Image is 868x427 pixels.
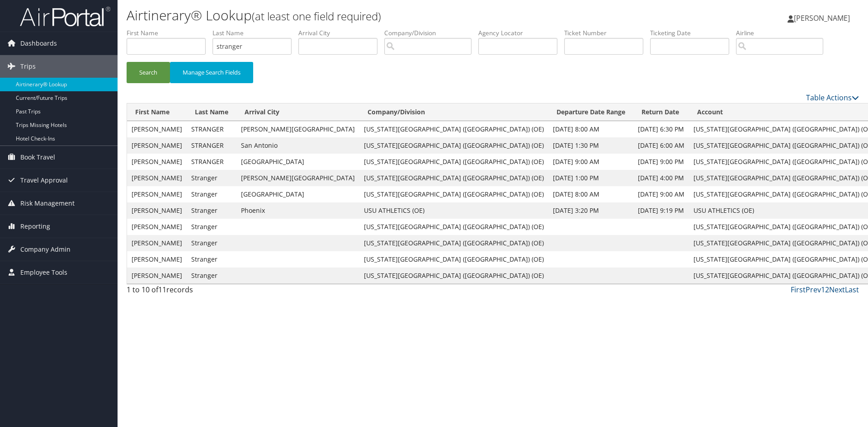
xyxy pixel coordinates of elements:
a: Prev [806,285,821,295]
td: Phoenix [236,202,359,219]
th: Company/Division [359,103,548,121]
td: [DATE] 8:00 AM [548,121,633,137]
div: 1 to 10 of records [127,284,300,300]
td: [US_STATE][GEOGRAPHIC_DATA] ([GEOGRAPHIC_DATA]) (OE) [359,154,548,170]
td: Stranger [187,186,236,202]
td: [PERSON_NAME][GEOGRAPHIC_DATA] [236,170,359,186]
td: [GEOGRAPHIC_DATA] [236,154,359,170]
label: Company/Division [384,28,478,38]
label: Airline [736,28,830,38]
td: [PERSON_NAME] [127,137,187,154]
td: [PERSON_NAME] [127,154,187,170]
td: [DATE] 1:00 PM [548,170,633,186]
td: Stranger [187,235,236,251]
label: Ticket Number [564,28,650,38]
td: [PERSON_NAME] [127,202,187,219]
td: Stranger [187,170,236,186]
a: 1 [821,285,825,295]
h1: Airtinerary® Lookup [127,6,615,25]
td: USU ATHLETICS (OE) [359,202,548,219]
label: Agency Locator [478,28,564,38]
td: [US_STATE][GEOGRAPHIC_DATA] ([GEOGRAPHIC_DATA]) (OE) [359,267,548,284]
a: [PERSON_NAME] [788,5,859,32]
a: 2 [825,285,829,295]
td: Stranger [187,219,236,235]
span: Employee Tools [20,261,67,284]
td: [PERSON_NAME][GEOGRAPHIC_DATA] [236,121,359,137]
td: [US_STATE][GEOGRAPHIC_DATA] ([GEOGRAPHIC_DATA]) (OE) [359,251,548,267]
td: [US_STATE][GEOGRAPHIC_DATA] ([GEOGRAPHIC_DATA]) (OE) [359,235,548,251]
td: [DATE] 9:19 PM [633,202,689,219]
th: Departure Date Range: activate to sort column ascending [548,103,633,121]
td: [DATE] 3:20 PM [548,202,633,219]
td: Stranger [187,267,236,284]
td: [US_STATE][GEOGRAPHIC_DATA] ([GEOGRAPHIC_DATA]) (OE) [359,186,548,202]
th: Return Date: activate to sort column ascending [633,103,689,121]
td: [DATE] 8:00 AM [548,186,633,202]
td: [DATE] 4:00 PM [633,170,689,186]
td: Stranger [187,251,236,267]
label: Arrival City [298,28,384,38]
label: Ticketing Date [650,28,736,38]
td: [PERSON_NAME] [127,235,187,251]
td: [DATE] 9:00 AM [548,154,633,170]
span: Reporting [20,215,50,238]
td: [PERSON_NAME] [127,219,187,235]
span: Travel Approval [20,169,68,192]
span: Trips [20,55,36,78]
td: Stranger [187,202,236,219]
td: San Antonio [236,137,359,154]
small: (at least one field required) [252,9,381,23]
span: Dashboards [20,32,57,55]
th: First Name: activate to sort column ascending [127,103,187,121]
td: [PERSON_NAME] [127,251,187,267]
a: First [791,285,806,295]
td: [DATE] 9:00 AM [633,186,689,202]
img: airportal-logo.png [20,6,110,27]
th: Arrival City: activate to sort column ascending [236,103,359,121]
td: [GEOGRAPHIC_DATA] [236,186,359,202]
span: Risk Management [20,192,75,215]
td: [PERSON_NAME] [127,186,187,202]
td: [PERSON_NAME] [127,170,187,186]
button: Search [127,62,170,83]
a: Table Actions [806,93,859,103]
td: [DATE] 1:30 PM [548,137,633,154]
a: Next [829,285,845,295]
td: [DATE] 9:00 PM [633,154,689,170]
span: Company Admin [20,238,71,261]
td: [DATE] 6:00 AM [633,137,689,154]
td: STRANGER [187,137,236,154]
td: [US_STATE][GEOGRAPHIC_DATA] ([GEOGRAPHIC_DATA]) (OE) [359,121,548,137]
a: Last [845,285,859,295]
span: 11 [158,285,166,295]
td: [US_STATE][GEOGRAPHIC_DATA] ([GEOGRAPHIC_DATA]) (OE) [359,219,548,235]
span: [PERSON_NAME] [794,13,850,23]
td: STRANGER [187,154,236,170]
td: [PERSON_NAME] [127,121,187,137]
td: [US_STATE][GEOGRAPHIC_DATA] ([GEOGRAPHIC_DATA]) (OE) [359,170,548,186]
span: Book Travel [20,146,55,169]
label: First Name [127,28,212,38]
td: [PERSON_NAME] [127,267,187,284]
th: Last Name: activate to sort column ascending [187,103,236,121]
label: Last Name [212,28,298,38]
td: [US_STATE][GEOGRAPHIC_DATA] ([GEOGRAPHIC_DATA]) (OE) [359,137,548,154]
td: STRANGER [187,121,236,137]
button: Manage Search Fields [170,62,253,83]
td: [DATE] 6:30 PM [633,121,689,137]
